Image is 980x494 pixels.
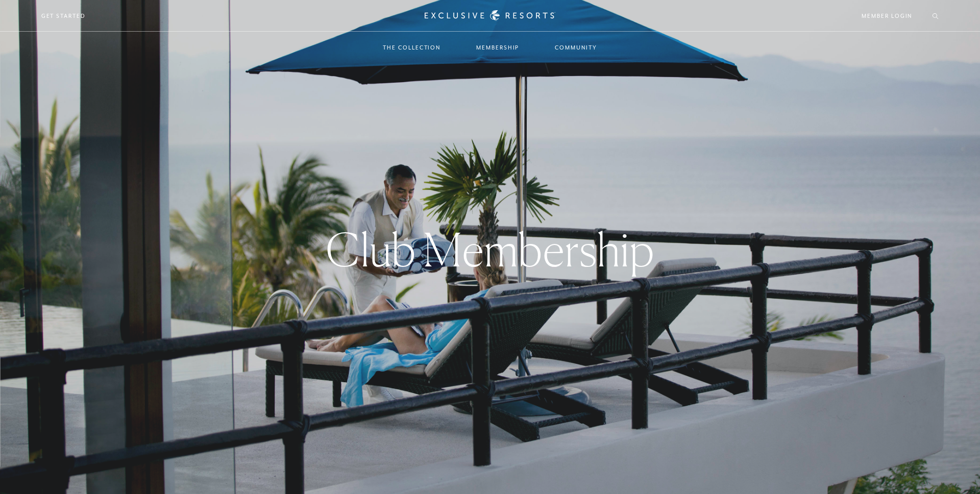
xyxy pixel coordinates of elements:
[326,227,654,273] h1: Club Membership
[41,11,86,20] a: Get Started
[862,11,912,20] a: Member Login
[373,33,451,62] a: The Collection
[545,33,607,62] a: Community
[466,33,529,62] a: Membership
